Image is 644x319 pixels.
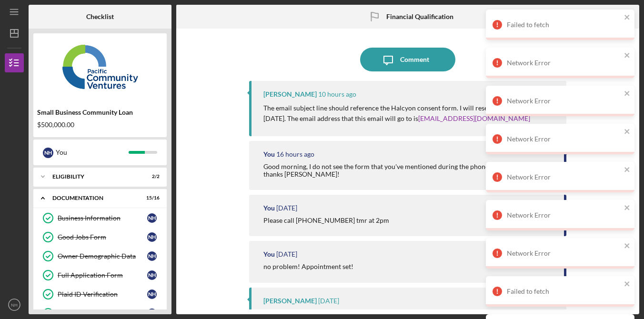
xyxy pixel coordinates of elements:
[507,173,621,181] div: Network Error
[142,195,160,201] div: 15 / 16
[56,144,129,160] div: You
[58,252,147,260] div: Owner Demographic Data
[507,21,621,29] div: Failed to fetch
[38,247,162,266] a: Owner Demographic DataNH
[38,228,162,247] a: Good Jobs FormNH
[386,13,453,20] b: Financial Qualification
[263,297,317,305] div: [PERSON_NAME]
[38,285,162,304] a: Plaid ID VerificationNH
[263,263,353,270] div: no problem! Appointment set!
[507,288,621,295] div: Failed to fetch
[37,121,163,129] div: $500,000.00
[507,97,621,105] div: Network Error
[624,128,631,137] button: close
[147,232,157,242] div: N H
[276,150,314,158] time: 2025-09-29 17:24
[52,195,136,201] div: Documentation
[276,204,297,212] time: 2025-09-26 01:35
[147,289,157,299] div: N H
[507,59,621,67] div: Network Error
[318,297,339,305] time: 2025-09-25 21:22
[58,233,147,241] div: Good Jobs Form
[507,135,621,143] div: Network Error
[263,204,275,212] div: You
[360,48,455,71] button: Comment
[418,114,530,122] a: [EMAIL_ADDRESS][DOMAIN_NAME]
[38,266,162,285] a: Full Application FormNH
[507,249,621,257] div: Network Error
[263,250,275,258] div: You
[624,204,631,213] button: close
[507,211,621,219] div: Network Error
[263,163,554,178] div: Good morning, I do not see the form that you've mentioned during the phone meeting [DATE], thanks...
[147,213,157,223] div: N H
[624,166,631,175] button: close
[263,217,389,224] div: Please call [PHONE_NUMBER] tmr at 2pm
[263,150,275,158] div: You
[624,280,631,289] button: close
[142,174,160,179] div: 2 / 2
[37,109,163,116] div: Small Business Community Loan
[43,148,53,158] div: N H
[318,90,356,98] time: 2025-09-29 23:16
[147,309,157,318] div: N H
[38,209,162,228] a: Business InformationNH
[263,103,557,124] p: The email subject line should reference the Halcyon consent form. I will resent it at 4:17 pm PST...
[624,90,631,99] button: close
[58,290,147,298] div: Plaid ID Verification
[263,90,317,98] div: [PERSON_NAME]
[58,214,147,222] div: Business Information
[33,38,167,95] img: Product logo
[147,251,157,261] div: N H
[86,13,114,20] b: Checklist
[624,242,631,251] button: close
[11,302,18,308] text: NH
[5,295,24,314] button: NH
[58,271,147,279] div: Full Application Form
[276,250,297,258] time: 2025-09-26 00:46
[624,13,631,22] button: close
[52,174,136,179] div: Eligibility
[147,270,157,280] div: N H
[400,48,429,71] div: Comment
[624,51,631,60] button: close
